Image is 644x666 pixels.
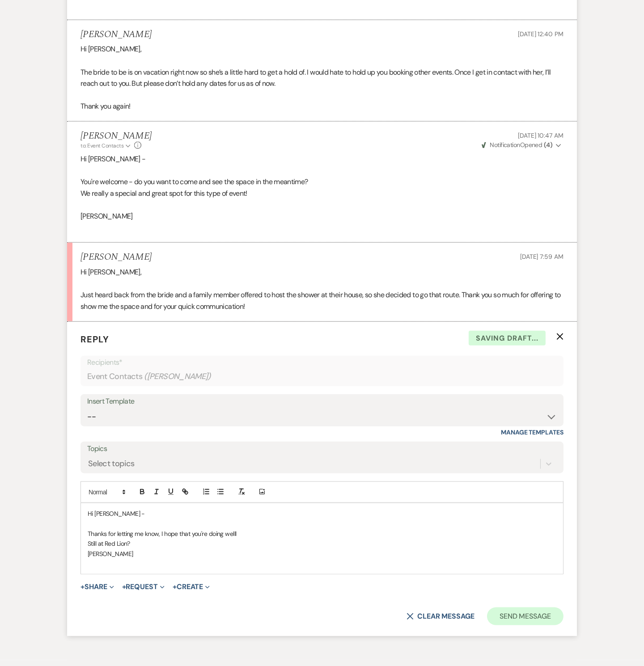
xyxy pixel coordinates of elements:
p: Recipients* [87,357,557,368]
p: Hi [PERSON_NAME], [80,43,563,55]
div: Select topics [88,458,135,470]
span: + [173,583,177,590]
p: Hi [PERSON_NAME] - [80,153,563,165]
p: We really a special and great spot for this type of event! [80,188,563,199]
p: Just heard back from the bride and a family member offered to host the shower at their house, so ... [80,289,563,312]
span: Saving draft... [469,331,546,346]
h5: [PERSON_NAME] [80,29,152,40]
p: Hi [PERSON_NAME], [80,266,563,278]
button: Request [122,583,165,590]
p: Thank you again! [80,101,563,112]
p: The bride to be is on vacation right now so she’s a little hard to get a hold of. I would hate to... [80,67,563,89]
span: Notification [490,141,520,149]
span: [DATE] 12:40 PM [518,30,563,38]
a: Manage Templates [501,428,563,436]
span: ( [PERSON_NAME] ) [144,371,211,383]
div: Event Contacts [87,368,557,385]
span: to: Event Contacts [80,142,123,149]
button: Send Message [487,607,563,625]
span: + [122,583,126,590]
p: [PERSON_NAME] [88,549,556,559]
button: Share [80,583,114,590]
span: Opened [482,141,552,149]
span: [DATE] 10:47 AM [518,131,563,139]
p: You're welcome - do you want to come and see the space in the meantime? [80,176,563,188]
button: Create [173,583,210,590]
p: [PERSON_NAME] [80,211,563,222]
span: [DATE] 7:59 AM [520,253,563,261]
span: + [80,583,85,590]
button: to: Event Contacts [80,142,132,150]
p: Thanks for letting me know, I hope that you're doing welll [88,529,556,539]
label: Topics [87,443,557,455]
button: Clear message [407,613,475,620]
h5: [PERSON_NAME] [80,131,152,142]
p: Still at Red Lion? [88,539,556,548]
div: Insert Template [87,395,557,408]
p: Hi [PERSON_NAME] - [88,509,556,518]
h5: [PERSON_NAME] [80,252,152,263]
span: Reply [80,333,109,345]
button: NotificationOpened (4) [480,140,563,150]
strong: ( 4 ) [544,141,552,149]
